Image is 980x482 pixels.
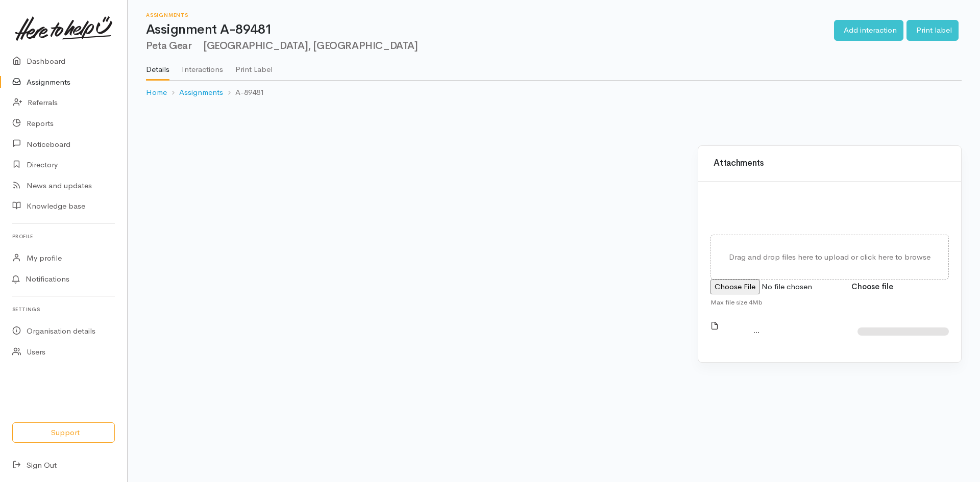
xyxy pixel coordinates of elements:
button: Support [12,422,115,443]
span: Loading... [415,165,417,166]
h1: Assignment A-89481 [146,22,834,37]
h6: Assignments [146,12,834,18]
span: Drag and drop files here to upload or click here to browse [729,252,930,262]
h6: Settings [12,302,115,316]
span: [GEOGRAPHIC_DATA], [GEOGRAPHIC_DATA] [198,39,418,52]
a: Details [146,52,169,81]
span: Loading... [415,288,417,288]
a: Print label [906,20,959,41]
a: Add interaction [834,20,903,41]
a: Print Label [235,52,273,80]
h6: Profile [12,230,115,243]
h3: Attachments [710,159,949,168]
a: Interactions [182,52,223,80]
span: Loading... [415,206,417,207]
a: Home [146,87,167,98]
span: Loading... [415,124,417,125]
div: Max file size 4Mb [710,294,949,308]
span: Loading... [829,124,831,125]
li: A-89481 [223,87,264,98]
h2: Peta Gear [146,40,834,52]
label: Choose file [851,281,893,293]
a: Assignments [179,87,223,98]
span: Loading... [829,201,830,203]
nav: breadcrumb [146,81,962,105]
span: Loading... [415,247,417,247]
h4: ... [753,326,845,335]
